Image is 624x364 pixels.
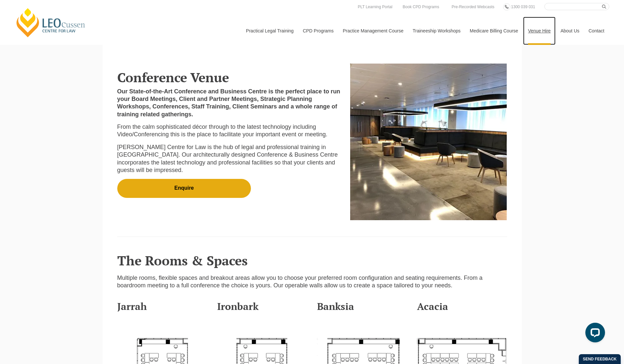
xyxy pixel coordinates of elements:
img: Conference venue lounge area [350,64,507,220]
a: Pre-Recorded Webcasts [450,3,496,10]
a: Enquire [117,179,251,198]
a: Venue Hire [523,17,556,45]
a: Medicare Billing Course [465,17,523,45]
strong: Our State-of-the-Art Conference and Business Centre is the perfect place to run your Board Meetin... [117,88,340,118]
h3: Acacia [417,301,507,312]
a: Book CPD Programs [401,3,441,10]
a: PLT Learning Portal [356,3,394,10]
a: 1300 039 031 [509,3,537,10]
a: [PERSON_NAME] Centre for Law [15,7,87,38]
p: From the calm sophisticated décor through to the latest technology including Video/Conferencing t... [117,123,341,139]
a: Contact [584,17,609,45]
a: Practical Legal Training [241,17,298,45]
p: Multiple rooms, flexible spaces and breakout areas allow you to choose your preferred room config... [117,274,507,290]
h2: The Rooms & Spaces [117,253,507,268]
a: CPD Programs [298,17,338,45]
span: 1300 039 031 [511,5,535,9]
iframe: LiveChat chat widget [580,320,608,348]
a: Practice Management Course [338,17,408,45]
p: [PERSON_NAME] Centre for Law is the hub of legal and professional training in [GEOGRAPHIC_DATA]. ... [117,144,341,174]
h3: Banksia [317,301,407,312]
a: Traineeship Workshops [408,17,465,45]
h3: Jarrah [117,301,207,312]
h2: Conference Venue [117,70,341,85]
h3: Ironbark [217,301,307,312]
a: About Us [556,17,584,45]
